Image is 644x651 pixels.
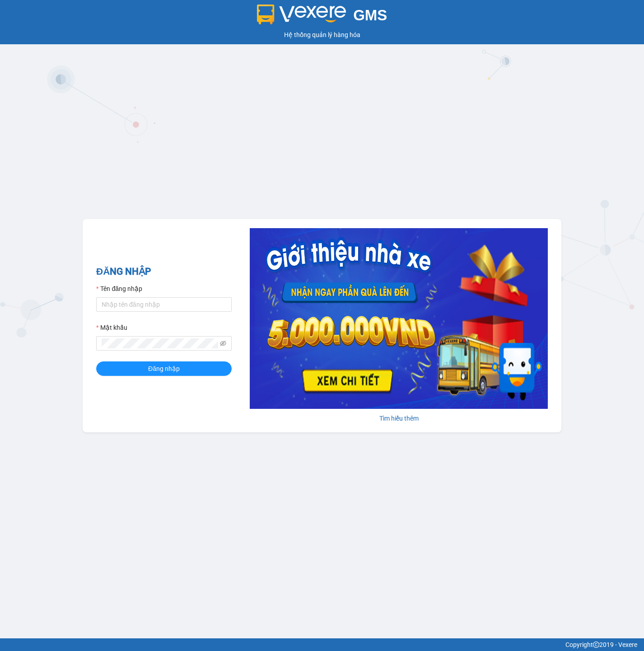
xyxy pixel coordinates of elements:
[96,264,232,279] h2: ĐĂNG NHẬP
[96,297,232,312] input: Tên đăng nhập
[96,323,127,333] label: Mật khẩu
[353,7,387,23] span: GMS
[7,640,637,650] div: Copyright 2019 - Vexere
[96,361,232,376] button: Đăng nhập
[250,228,548,409] img: banner-0
[250,413,548,423] div: Tìm hiểu thêm
[257,14,387,21] a: GMS
[220,340,226,347] span: eye-invisible
[102,338,218,348] input: Mật khẩu
[257,5,346,24] img: logo 2
[593,642,599,648] span: copyright
[96,284,142,294] label: Tên đăng nhập
[2,30,642,40] div: Hệ thống quản lý hàng hóa
[148,364,180,374] span: Đăng nhập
